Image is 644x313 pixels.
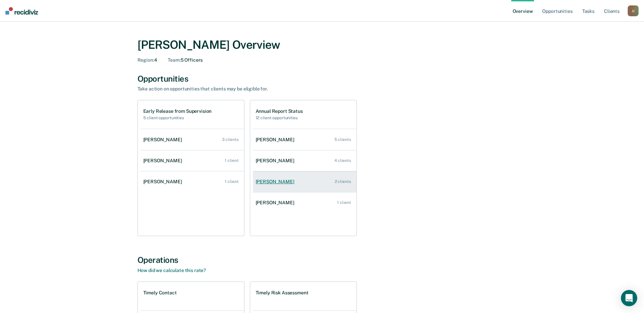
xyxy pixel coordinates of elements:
[137,74,507,84] div: Opportunities
[256,137,297,143] div: [PERSON_NAME]
[256,200,297,206] div: [PERSON_NAME]
[143,116,212,120] h2: 5 client opportunities
[137,38,507,52] div: [PERSON_NAME] Overview
[256,116,303,120] h2: 12 client opportunities
[137,57,154,63] span: Region :
[225,158,238,163] div: 1 client
[143,158,185,164] div: [PERSON_NAME]
[225,179,238,184] div: 1 client
[256,158,297,164] div: [PERSON_NAME]
[141,151,244,170] a: [PERSON_NAME] 1 client
[335,179,351,184] div: 2 clients
[168,57,180,63] span: Team :
[256,290,309,296] h1: Timely Risk Assessment
[337,200,351,205] div: 1 client
[137,255,507,265] div: Operations
[256,108,303,114] h1: Annual Report Status
[137,86,375,92] div: Take action on opportunities that clients may be eligible for.
[143,290,177,296] h1: Timely Contact
[628,5,639,16] div: J J
[334,158,351,163] div: 4 clients
[334,137,351,142] div: 5 clients
[253,172,356,191] a: [PERSON_NAME] 2 clients
[256,179,297,185] div: [PERSON_NAME]
[253,130,356,149] a: [PERSON_NAME] 5 clients
[253,193,356,212] a: [PERSON_NAME] 1 client
[222,137,239,142] div: 3 clients
[143,137,185,143] div: [PERSON_NAME]
[253,151,356,170] a: [PERSON_NAME] 4 clients
[5,7,38,15] img: Recidiviz
[137,57,157,63] div: 4
[621,290,637,306] div: Open Intercom Messenger
[141,130,244,149] a: [PERSON_NAME] 3 clients
[141,172,244,191] a: [PERSON_NAME] 1 client
[628,5,639,16] button: JJ
[143,179,185,185] div: [PERSON_NAME]
[168,57,203,63] div: 5 Officers
[143,108,212,114] h1: Early Release from Supervision
[137,268,206,273] a: How did we calculate this rate?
